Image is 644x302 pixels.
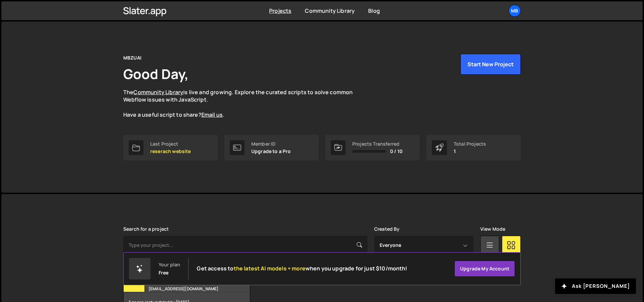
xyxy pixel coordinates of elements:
[201,111,223,118] a: Email us
[123,54,141,62] div: MBZUAI
[123,88,366,119] p: The is live and growing. Explore the curated scripts to solve common Webflow issues with JavaScri...
[123,65,189,83] h1: Good Day,
[159,262,180,267] div: Your plan
[159,270,169,275] div: Free
[305,7,355,14] a: Community Library
[269,7,291,14] a: Projects
[555,278,636,294] button: Ask [PERSON_NAME]
[460,54,521,75] button: Start New Project
[251,149,291,154] p: Upgrade to a Pro
[234,265,305,272] span: the latest AI models + more
[197,265,407,272] h2: Get access to when you upgrade for just $10/month!
[368,7,380,14] a: Blog
[454,261,515,277] a: Upgrade my account
[150,149,191,154] p: reserach website
[251,141,291,147] div: Member ID
[352,141,402,147] div: Projects Transferred
[509,5,521,17] a: MB
[454,141,486,147] div: Total Projects
[480,226,505,232] label: View Mode
[149,280,230,292] small: Created by [PERSON_NAME][EMAIL_ADDRESS][DOMAIN_NAME]
[123,135,218,160] a: Last Project reserach website
[374,226,400,232] label: Created By
[454,149,486,154] p: 1
[123,236,367,255] input: Type your project...
[133,88,183,96] a: Community Library
[390,149,402,154] span: 0 / 10
[123,226,169,232] label: Search for a project
[150,141,191,147] div: Last Project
